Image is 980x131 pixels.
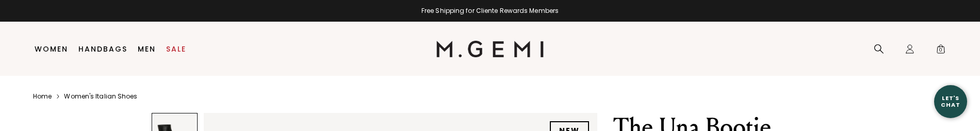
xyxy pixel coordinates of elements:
div: Let's Chat [934,95,967,108]
a: Sale [166,45,186,53]
a: Women [35,45,68,53]
a: Men [138,45,156,53]
a: Handbags [78,45,127,53]
img: M.Gemi [436,41,544,57]
a: Home [33,92,52,101]
a: Women's Italian Shoes [64,92,137,101]
span: 0 [936,46,946,56]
